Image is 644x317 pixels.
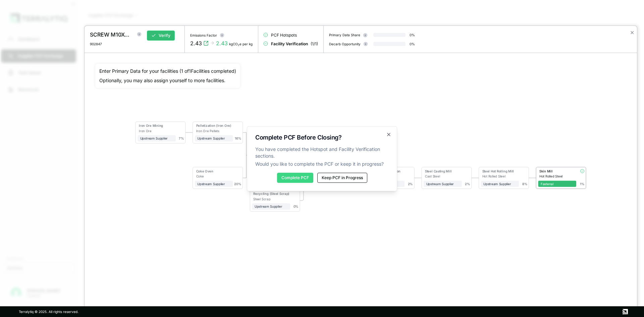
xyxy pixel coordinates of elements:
div: 20 % [234,182,241,186]
div: Steel Casting Mill [425,169,459,173]
div: 2 % [465,182,470,186]
div: 0 % [293,204,299,208]
div: Coke [196,174,233,178]
h2: Complete PCF Before Closing? [255,135,389,141]
div: Cast Steel [425,174,462,178]
div: Upstream Supplier [197,182,230,186]
div: Pelletization (Iron Ore) [196,123,231,127]
g: Edge from 2 to 4 [240,133,253,155]
button: Complete PCF [277,173,313,183]
div: Upstream Supplier [483,182,517,186]
div: Coke Oven [196,169,230,173]
div: Hot Rolled Steel [482,174,519,178]
button: Keep PCF in Progress [317,173,367,183]
div: Fastenal [541,182,574,186]
div: Upstream Supplier [197,136,230,140]
g: Edge from 3 to 4 [240,155,253,178]
div: Iron Ore Pellets [196,129,233,133]
div: 7 % [179,136,184,140]
span: You have completed the Hotspot and Facility Verification sections. [255,146,389,159]
div: Iron Ore [139,129,176,133]
div: Steel Scrap [253,197,290,201]
div: 1 % [580,182,584,186]
div: 2 % [408,182,413,186]
span: Would you like to complete the PCF or keep it in progress? [255,161,389,167]
div: Steel Hot Rolling Mill [482,169,517,173]
div: Hot Rolled Steel [539,174,576,178]
div: Upstream Supplier [369,182,402,186]
div: Upstream Supplier [426,182,460,186]
div: Recycling (Steel Scrap) [253,192,289,196]
div: 16 % [235,136,241,140]
div: Steel Refining Station [368,169,402,173]
svg: View audit trail [203,41,209,46]
div: 8 % [522,182,527,186]
div: Iron Ore Mining [139,123,173,127]
div: Skin Mill [539,169,574,173]
div: Upstream Supplier [140,136,173,140]
div: Upstream Supplier [255,204,288,208]
g: Edge from 5 to 6 [297,178,310,201]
